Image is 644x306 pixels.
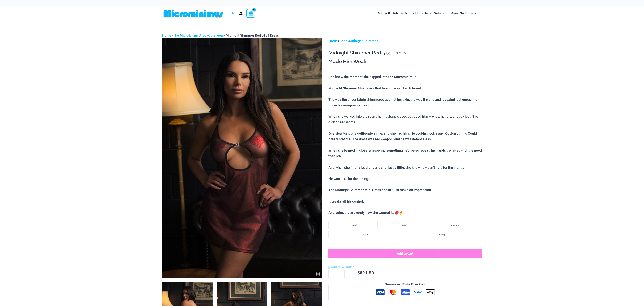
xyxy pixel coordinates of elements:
[232,11,235,16] a: Search icon link
[380,221,429,229] li: small
[162,38,322,278] img: Midnight Shimmer Red 5131 Dress
[336,270,345,278] input: Product quantity
[173,33,206,37] a: The Micro Bikini Shop
[328,39,338,43] a: Home
[162,9,225,18] img: MM SHOP LOGO FLAT
[402,224,407,227] span: small
[226,33,279,37] span: Midnight Shimmer Red 5131 Dress
[433,8,449,19] a: OutersMenu ToggleMenu Toggle
[328,270,336,278] a: -
[328,38,482,44] p: > >
[162,33,279,37] span: » » »
[349,39,378,43] a: Midnight Shimmer
[434,9,445,18] span: Outers
[405,231,480,238] li: x-large
[378,9,399,18] span: Micro Bikinis
[357,270,374,275] bdi: 69 USD
[383,281,427,287] legend: Guaranteed Safe Checkout
[404,8,433,19] a: Micro LingerieMenu ToggleMenu Toggle
[477,9,480,18] span: Menu Toggle
[331,265,354,269] span: Add to Wishlist
[363,233,368,236] span: large
[208,33,224,37] a: Outerwear
[345,270,352,278] a: +
[328,221,378,229] li: x-small
[349,224,357,227] span: x-small
[328,50,482,56] h1: Midnight Shimmer Red 5131 Dress
[328,231,403,238] li: large
[246,9,255,18] a: View Shopping Cart, empty
[328,249,482,258] button: Add to cart
[445,9,448,18] span: Menu Toggle
[431,221,480,229] li: medium
[357,270,360,275] span: $
[449,8,481,19] a: Mens SwimwearMenu ToggleMenu Toggle
[162,33,171,37] a: Home
[340,39,347,43] a: Shop
[428,9,432,18] span: Menu Toggle
[377,8,404,19] a: Micro BikinisMenu ToggleMenu Toggle
[399,9,403,18] span: Menu Toggle
[328,58,482,65] h3: Made Him Weak
[450,9,477,18] span: Mens Swimwear
[439,233,446,236] span: x-large
[328,74,482,216] p: She knew the moment she slipped into the Microminimus Midnight Shimmer Mini Dress that tonight wo...
[405,9,428,18] span: Micro Lingerie
[328,264,354,270] a: Add to Wishlist
[451,224,459,227] span: medium
[239,12,243,15] a: Account icon link
[376,7,482,20] nav: Site Navigation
